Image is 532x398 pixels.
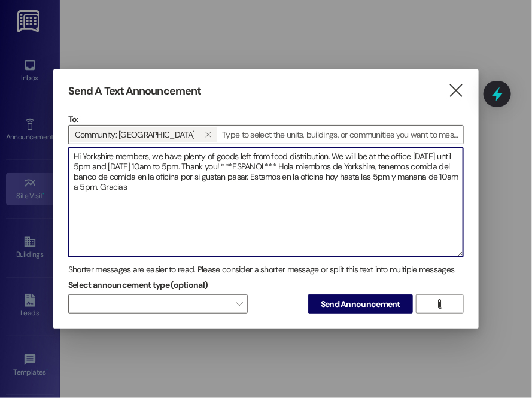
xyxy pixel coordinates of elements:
[448,84,464,97] i: 
[68,147,464,257] div: Hi Yorkshire members, we have plenty of goods left from food distribution. We will be at the offi...
[321,298,400,311] span: Send Announcement
[308,294,413,314] button: Send Announcement
[218,126,463,144] input: Type to select the units, buildings, or communities you want to message. (e.g. 'Unit 1A', 'Buildi...
[68,84,201,98] h3: Send A Text Announcement
[75,127,194,142] span: Community: Village of Yorkshire
[435,299,444,309] i: 
[69,148,463,257] textarea: Hi Yorkshire members, we have plenty of goods left from food distribution. We will be at the offi...
[68,113,464,125] p: To:
[68,276,208,294] label: Select announcement type (optional)
[199,127,217,142] button: Community: Village of Yorkshire
[68,263,464,276] div: Shorter messages are easier to read. Please consider a shorter message or split this text into mu...
[205,130,212,139] i: 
